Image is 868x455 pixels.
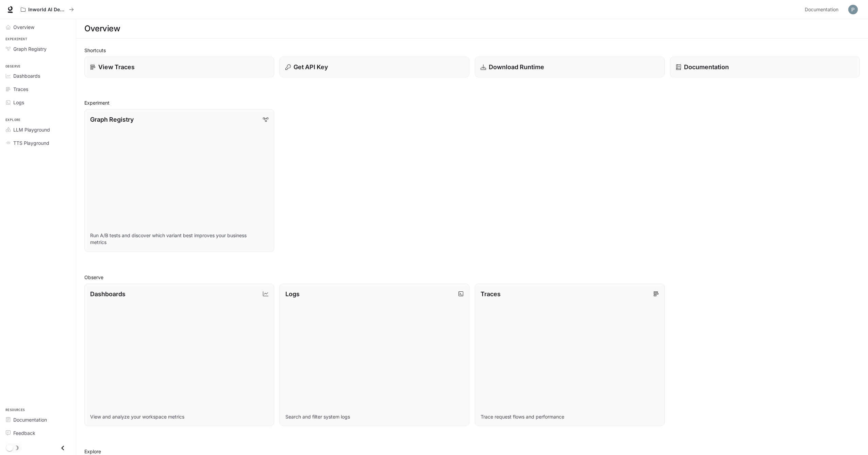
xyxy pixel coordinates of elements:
h2: Shortcuts [84,47,860,54]
p: Inworld AI Demos [28,7,66,13]
p: Documentation [684,62,729,72]
a: Download Runtime [475,57,665,77]
span: Documentation [805,5,838,14]
button: User avatar [846,3,860,16]
a: Documentation [3,414,73,426]
button: Close drawer [55,441,70,455]
h2: Observe [84,274,860,281]
img: User avatar [848,5,858,14]
h1: Overview [84,22,120,35]
a: LogsSearch and filter system logs [280,284,469,426]
span: Dashboards [13,72,40,79]
p: Download Runtime [489,62,544,72]
p: Run A/B tests and discover which variant best improves your business metrics [90,232,268,246]
button: All workspaces [18,3,77,16]
a: Traces [3,83,73,95]
p: View and analyze your workspace metrics [90,413,268,420]
h2: Explore [84,448,860,455]
a: DashboardsView and analyze your workspace metrics [84,284,274,426]
a: LLM Playground [3,124,73,136]
p: Logs [285,289,300,299]
a: Feedback [3,427,73,439]
a: Documentation [802,3,844,16]
p: Traces [481,289,501,299]
a: Graph Registry [3,43,73,55]
p: Trace request flows and performance [481,413,659,420]
span: TTS Playground [13,139,49,147]
a: Graph RegistryRun A/B tests and discover which variant best improves your business metrics [84,109,274,252]
p: Search and filter system logs [285,413,464,420]
a: Dashboards [3,70,73,82]
a: TracesTrace request flows and performance [475,284,665,426]
span: Overview [13,24,34,31]
span: Graph Registry [13,45,47,52]
span: Feedback [13,429,35,437]
p: View Traces [98,62,135,72]
span: Documentation [13,416,47,423]
span: Dark mode toggle [6,444,13,451]
button: Get API Key [280,57,469,77]
p: Graph Registry [90,115,134,124]
a: TTS Playground [3,137,73,149]
a: Overview [3,21,73,33]
a: Logs [3,96,73,108]
p: Dashboards [90,289,126,299]
span: Logs [13,99,24,106]
a: Documentation [670,57,860,77]
span: LLM Playground [13,126,50,133]
h2: Experiment [84,99,860,106]
a: View Traces [84,57,274,77]
p: Get API Key [294,62,328,72]
span: Traces [13,86,28,93]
